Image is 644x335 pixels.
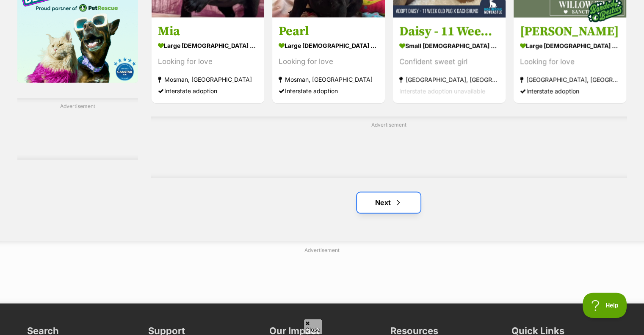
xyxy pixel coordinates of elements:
[158,74,258,85] strong: Mosman, [GEOGRAPHIC_DATA]
[152,17,264,103] a: Mia large [DEMOGRAPHIC_DATA] Dog Looking for love Mosman, [GEOGRAPHIC_DATA] Interstate adoption
[520,23,620,39] h3: [PERSON_NAME]
[17,98,138,160] div: Advertisement
[520,85,620,97] div: Interstate adoption
[158,56,258,67] div: Looking for love
[399,23,499,39] h3: Daisy - 11 Week Old Pug X Dachshund
[158,39,258,52] strong: large [DEMOGRAPHIC_DATA] Dog
[583,293,627,318] iframe: Help Scout Beacon - Open
[272,17,385,103] a: Pearl large [DEMOGRAPHIC_DATA] Dog Looking for love Mosman, [GEOGRAPHIC_DATA] Interstate adoption
[304,319,322,334] span: Close
[279,56,379,67] div: Looking for love
[520,39,620,52] strong: large [DEMOGRAPHIC_DATA] Dog
[158,23,258,39] h3: Mia
[279,85,379,97] div: Interstate adoption
[279,74,379,85] strong: Mosman, [GEOGRAPHIC_DATA]
[520,74,620,85] strong: [GEOGRAPHIC_DATA], [GEOGRAPHIC_DATA]
[151,192,627,213] nav: Pagination
[393,17,506,103] a: Daisy - 11 Week Old Pug X Dachshund small [DEMOGRAPHIC_DATA] Dog Confident sweet girl [GEOGRAPHIC...
[279,39,379,52] strong: large [DEMOGRAPHIC_DATA] Dog
[399,74,499,85] strong: [GEOGRAPHIC_DATA], [GEOGRAPHIC_DATA]
[399,39,499,52] strong: small [DEMOGRAPHIC_DATA] Dog
[514,17,626,103] a: [PERSON_NAME] large [DEMOGRAPHIC_DATA] Dog Looking for love [GEOGRAPHIC_DATA], [GEOGRAPHIC_DATA] ...
[279,23,379,39] h3: Pearl
[357,192,420,213] a: Next page
[520,56,620,67] div: Looking for love
[399,56,499,67] div: Confident sweet girl
[158,85,258,97] div: Interstate adoption
[151,116,627,178] div: Advertisement
[399,87,485,94] span: Interstate adoption unavailable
